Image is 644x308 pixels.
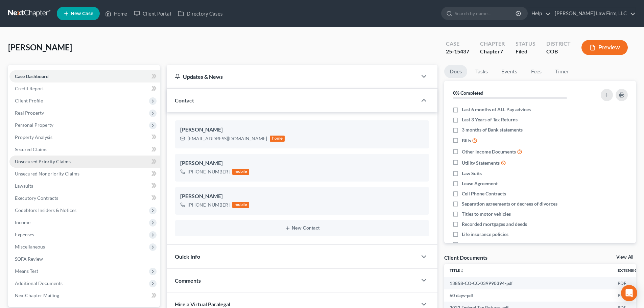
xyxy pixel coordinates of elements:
[455,7,517,20] input: Search by name...
[15,171,79,176] span: Unsecured Nonpriority Claims
[9,168,160,180] a: Unsecured Nonpriority Claims
[546,40,571,48] div: District
[188,135,267,142] div: [EMAIL_ADDRESS][DOMAIN_NAME]
[175,97,194,103] span: Contact
[9,192,160,204] a: Executory Contracts
[500,48,503,54] span: 7
[470,65,493,78] a: Tasks
[444,277,612,289] td: 13858-CO-CC-039990394-pdf
[15,183,33,189] span: Lawsuits
[462,180,498,187] span: Lease Agreement
[446,40,469,48] div: Case
[444,254,487,261] div: Client Documents
[232,169,249,175] div: mobile
[460,269,464,273] i: unfold_more
[188,202,230,208] div: [PHONE_NUMBER]
[546,48,571,55] div: COB
[462,241,527,248] span: Retirement account statements
[130,7,174,20] a: Client Portal
[9,180,160,192] a: Lawsuits
[453,90,483,96] strong: 0% Completed
[616,255,633,260] a: View All
[180,226,424,231] button: New Contact
[15,146,47,152] span: Secured Claims
[462,137,471,144] span: Bills
[15,207,76,213] span: Codebtors Insiders & Notices
[9,143,160,156] a: Secured Claims
[462,200,557,207] span: Separation agreements or decrees of divorces
[15,110,44,116] span: Real Property
[15,122,53,128] span: Personal Property
[528,7,551,20] a: Help
[15,268,38,274] span: Means Test
[462,170,482,177] span: Law Suits
[444,289,612,302] td: 60 days-pdf
[9,70,160,82] a: Case Dashboard
[15,98,43,103] span: Client Profile
[462,106,531,113] span: Last 6 months of ALL Pay advices
[621,285,637,301] div: Open Intercom Messenger
[180,126,424,134] div: [PERSON_NAME]
[516,48,535,55] div: Filed
[581,40,628,55] button: Preview
[551,7,636,20] a: [PERSON_NAME] Law Firm, LLC
[462,148,516,155] span: Other Income Documents
[15,292,59,298] span: NextChapter Mailing
[180,192,424,200] div: [PERSON_NAME]
[550,65,574,78] a: Timer
[462,231,508,238] span: Life insurance policies
[480,48,505,55] div: Chapter
[188,168,230,175] div: [PHONE_NUMBER]
[102,7,130,20] a: Home
[450,268,464,273] a: Titleunfold_more
[446,48,469,55] div: 25-15437
[444,65,467,78] a: Docs
[175,301,230,307] span: Hire a Virtual Paralegal
[462,221,527,228] span: Recorded mortgages and deeds
[15,195,58,201] span: Executory Contracts
[462,116,518,123] span: Last 3 Years of Tax Returns
[180,159,424,167] div: [PERSON_NAME]
[496,65,523,78] a: Events
[15,73,49,79] span: Case Dashboard
[462,190,506,197] span: Cell Phone Contracts
[175,253,200,260] span: Quick Info
[9,253,160,265] a: SOFA Review
[9,131,160,143] a: Property Analysis
[9,156,160,168] a: Unsecured Priority Claims
[175,277,201,284] span: Comments
[9,82,160,95] a: Credit Report
[525,65,547,78] a: Fees
[15,280,63,286] span: Additional Documents
[9,289,160,302] a: NextChapter Mailing
[71,11,93,16] span: New Case
[270,136,285,142] div: home
[15,256,43,262] span: SOFA Review
[462,211,511,217] span: Titles to motor vehicles
[462,160,500,166] span: Utility Statements
[232,202,249,208] div: mobile
[175,73,409,80] div: Updates & News
[15,159,71,164] span: Unsecured Priority Claims
[8,42,72,52] span: [PERSON_NAME]
[480,40,505,48] div: Chapter
[15,134,52,140] span: Property Analysis
[516,40,535,48] div: Status
[15,232,34,237] span: Expenses
[15,86,44,91] span: Credit Report
[15,219,30,225] span: Income
[174,7,226,20] a: Directory Cases
[462,126,523,133] span: 3 months of Bank statements
[15,244,45,250] span: Miscellaneous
